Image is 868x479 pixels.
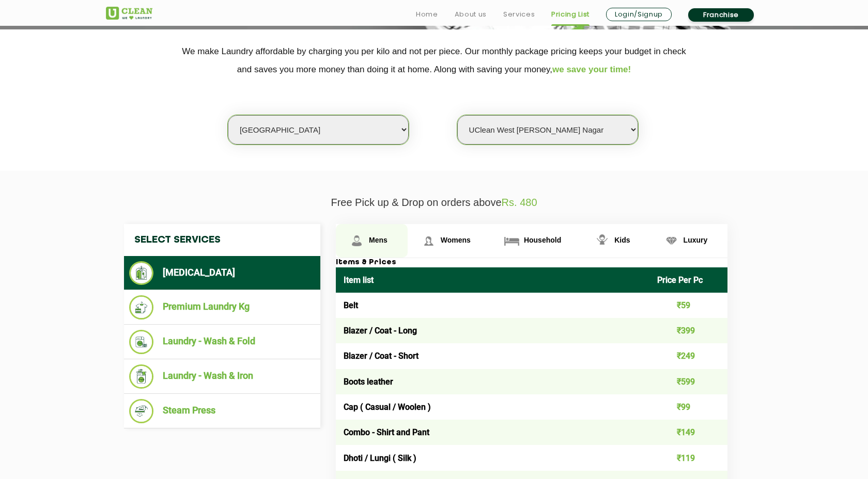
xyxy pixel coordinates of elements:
[336,369,649,394] td: Boots leather
[455,8,487,21] a: About us
[129,295,153,320] img: Premium Laundry Kg
[524,236,561,244] span: Household
[662,232,680,250] img: Luxury
[336,343,649,369] td: Blazer / Coat - Short
[129,364,153,389] img: Laundry - Wash & Iron
[649,420,728,445] td: ₹149
[348,232,366,250] img: Mens
[552,65,631,74] span: we save your time!
[129,330,153,354] img: Laundry - Wash & Fold
[614,236,630,244] span: Kids
[649,369,728,394] td: ₹599
[416,8,438,21] a: Home
[106,42,762,78] p: We make Laundry affordable by charging you per kilo and not per piece. Our monthly package pricin...
[649,318,728,343] td: ₹399
[336,445,649,470] td: Dhoti / Lungi ( Silk )
[593,232,611,250] img: Kids
[684,236,708,244] span: Luxury
[649,394,728,420] td: ₹99
[336,267,649,293] th: Item list
[502,197,537,208] span: Rs. 480
[106,7,152,20] img: UClean Laundry and Dry Cleaning
[441,236,471,244] span: Womens
[336,420,649,445] td: Combo - Shirt and Pant
[336,293,649,318] td: Belt
[420,232,438,250] img: Womens
[336,394,649,420] td: Cap ( Casual / Woolen )
[129,399,315,423] li: Steam Press
[129,364,315,389] li: Laundry - Wash & Iron
[649,343,728,369] td: ₹249
[688,8,754,22] a: Franchise
[129,399,153,423] img: Steam Press
[129,295,315,320] li: Premium Laundry Kg
[336,318,649,343] td: Blazer / Coat - Long
[129,330,315,354] li: Laundry - Wash & Fold
[551,8,590,21] a: Pricing List
[336,258,727,267] h3: Items & Prices
[129,261,315,285] li: [MEDICAL_DATA]
[606,8,672,21] a: Login/Signup
[106,197,762,209] p: Free Pick up & Drop on orders above
[369,236,388,244] span: Mens
[649,267,728,293] th: Price Per Pc
[503,232,521,250] img: Household
[503,8,535,21] a: Services
[124,224,320,256] h4: Select Services
[649,293,728,318] td: ₹59
[649,445,728,470] td: ₹119
[129,261,153,285] img: Dry Cleaning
